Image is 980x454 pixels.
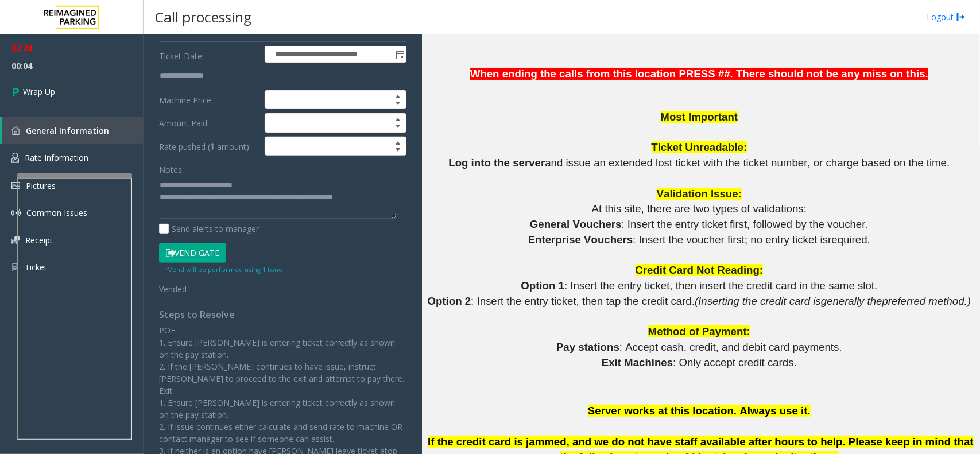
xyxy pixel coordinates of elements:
span: : Accept cash, credit, and debit card payments. [619,341,842,353]
span: Increase value [390,137,406,146]
span: Option 2 [428,295,471,307]
label: Rate pushed ($ amount): [156,137,262,156]
span: Toggle popup [393,46,406,63]
span: Server works at this location. Always use it. [588,405,811,417]
span: required [828,234,867,246]
a: Logout [927,11,966,23]
span: (Inserting the credit card is [695,295,821,307]
span: Option 1 [521,280,565,292]
span: : Only accept credit cards. [673,356,797,368]
span: : Insert the entry ticket, then insert the credit card in the same slot. [564,280,877,292]
span: Rate Information [25,152,88,163]
label: Machine Price: [156,90,262,110]
label: Ticket Date: [156,46,262,63]
img: 'icon' [11,262,19,273]
span: General Information [26,125,109,136]
small: Vend will be performed using 1 tone [165,265,282,274]
label: Notes: [159,160,184,176]
span: Decrease value [390,100,406,109]
span: Decrease value [390,146,406,156]
label: Send alerts to manager [159,223,259,235]
span: Increase value [390,114,406,123]
span: : Insert the entry ticket, then tap the credit card. [471,295,695,307]
img: logout [956,11,966,23]
span: Method of Payment: [648,325,750,337]
span: Credit Card Not Reading: [636,264,764,276]
span: Vended [159,284,187,294]
img: 'icon' [11,236,20,244]
img: 'icon' [11,182,20,189]
span: When ending the calls from this location PRESS ## [470,68,730,80]
img: 'icon' [11,208,21,218]
a: General Information [2,117,144,144]
span: Exit Machines [602,356,673,368]
span: Log into the server [448,157,545,169]
span: At this site, there are two types of validations: [592,203,807,215]
span: Decrease value [390,123,406,132]
h3: Call processing [149,3,257,31]
span: and issue an extended lost ticket with the ticket number, or charge based on the time. [545,157,950,169]
span: . [867,234,870,246]
span: Wrap Up [23,86,55,98]
span: Pay stations [556,341,619,353]
span: Enterprise Vouchers [528,234,633,246]
span: : Insert the entry ticket first, followed by the voucher. [622,218,869,230]
span: Validation Issue: [657,188,742,200]
span: generally the [821,295,882,307]
img: 'icon' [11,126,20,135]
h4: Steps to Resolve [159,309,406,320]
span: General Vouchers [530,218,622,230]
button: Vend Gate [159,243,226,263]
span: : Insert the voucher first; no entry ticket is [633,234,828,246]
span: Most Important [661,111,738,123]
label: Amount Paid: [156,113,262,133]
span: preferred method.) [882,295,971,307]
span: Increase value [390,91,406,100]
img: 'icon' [11,153,19,163]
span: . There should not be any miss on this. [730,68,928,80]
span: Ticket Unreadable: [652,141,747,153]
